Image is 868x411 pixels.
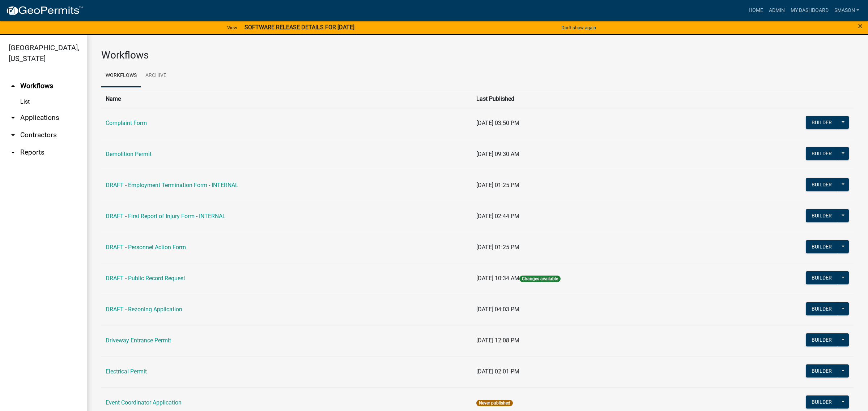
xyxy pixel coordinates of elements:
[476,120,519,126] span: [DATE] 03:50 PM
[476,400,513,406] span: Never published
[9,82,17,90] i: arrow_drop_up
[746,4,766,17] a: Home
[476,151,519,157] span: [DATE] 09:30 AM
[788,4,831,17] a: My Dashboard
[106,399,182,406] a: Event Coordinator Application
[858,22,863,30] button: Close
[101,64,141,87] a: Workflows
[101,49,854,61] h3: Workflows
[476,244,519,251] span: [DATE] 01:25 PM
[858,21,863,31] span: ×
[806,364,838,377] button: Builder
[106,151,152,157] a: Demolition Permit
[224,22,240,34] a: View
[244,24,354,31] strong: SOFTWARE RELEASE DETAILS FOR [DATE]
[806,147,838,160] button: Builder
[101,90,472,108] th: Name
[558,22,599,34] button: Don't show again
[476,368,519,375] span: [DATE] 02:01 PM
[806,240,838,253] button: Builder
[806,302,838,315] button: Builder
[106,306,182,313] a: DRAFT - Rezoning Application
[766,4,788,17] a: Admin
[106,213,226,220] a: DRAFT - First Report of Injury Form - INTERNAL
[476,337,519,344] span: [DATE] 12:08 PM
[806,333,838,346] button: Builder
[9,131,17,139] i: arrow_drop_down
[806,178,838,191] button: Builder
[476,275,519,282] span: [DATE] 10:34 AM
[806,116,838,129] button: Builder
[106,120,147,126] a: Complaint Form
[106,275,185,282] a: DRAFT - Public Record Request
[106,368,147,375] a: Electrical Permit
[106,244,186,251] a: DRAFT - Personnel Action Form
[831,4,862,17] a: Smason
[106,182,238,189] a: DRAFT - Employment Termination Form - INTERNAL
[476,182,519,189] span: [DATE] 01:25 PM
[141,64,171,87] a: Archive
[476,213,519,220] span: [DATE] 02:44 PM
[106,337,171,344] a: Driveway Entrance Permit
[476,306,519,313] span: [DATE] 04:03 PM
[519,276,561,282] span: Changes available
[9,113,17,122] i: arrow_drop_down
[806,271,838,284] button: Builder
[806,209,838,222] button: Builder
[9,148,17,157] i: arrow_drop_down
[806,395,838,408] button: Builder
[472,90,716,108] th: Last Published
